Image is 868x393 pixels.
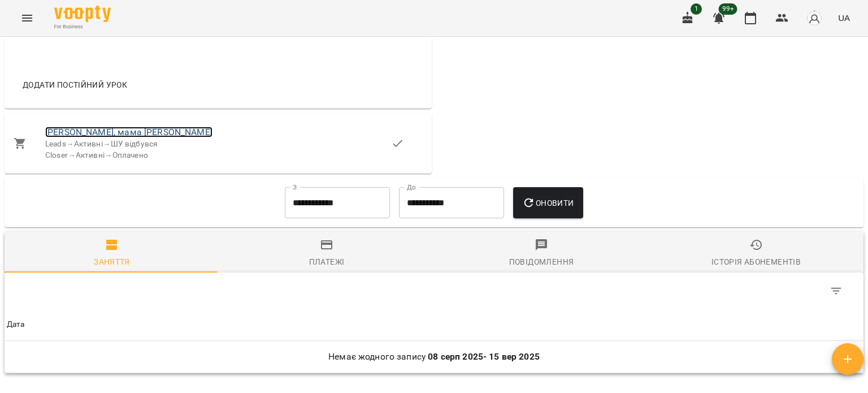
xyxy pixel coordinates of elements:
[94,255,130,269] div: Заняття
[834,7,854,28] button: UA
[509,255,574,269] div: Повідомлення
[66,139,74,148] span: →
[309,255,345,269] div: Платежі
[103,139,111,148] span: →
[23,78,127,92] span: Додати постійний урок
[522,196,574,210] span: Оновити
[806,10,822,26] img: avatar_s.png
[18,75,132,95] button: Додати постійний урок
[719,3,737,15] span: 99+
[5,273,863,309] div: Table Toolbar
[838,12,850,24] span: UA
[45,139,391,150] div: Leads Активні ШУ відбувся
[45,150,391,161] div: Closer Активні Оплачено
[45,127,212,137] a: [PERSON_NAME], мама [PERSON_NAME]
[691,3,702,15] span: 1
[428,351,540,362] b: 08 серп 2025 - 15 вер 2025
[68,150,76,159] span: →
[54,23,111,31] span: For Business
[823,278,850,305] button: Фільтр
[7,318,25,331] div: Sort
[7,350,861,364] p: Немає жодного запису
[54,6,111,22] img: Voopty Logo
[513,187,583,219] button: Оновити
[711,255,801,269] div: Історія абонементів
[105,150,112,159] span: →
[7,318,25,331] div: Дата
[7,318,861,331] span: Дата
[14,5,41,32] button: Menu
